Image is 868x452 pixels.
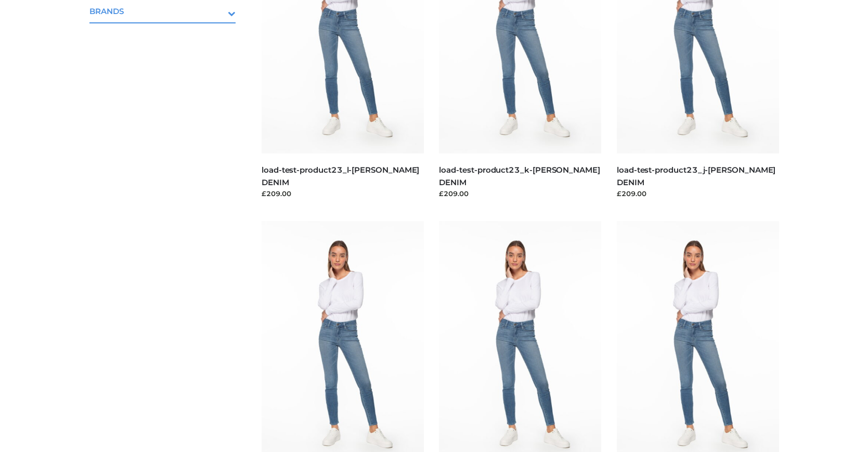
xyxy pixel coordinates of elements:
[262,188,424,199] div: £209.00
[617,188,779,199] div: £209.00
[439,188,601,199] div: £209.00
[89,5,236,17] span: BRANDS
[439,165,600,187] a: load-test-product23_k-[PERSON_NAME] DENIM
[262,165,419,187] a: load-test-product23_l-[PERSON_NAME] DENIM
[617,165,775,187] a: load-test-product23_j-[PERSON_NAME] DENIM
